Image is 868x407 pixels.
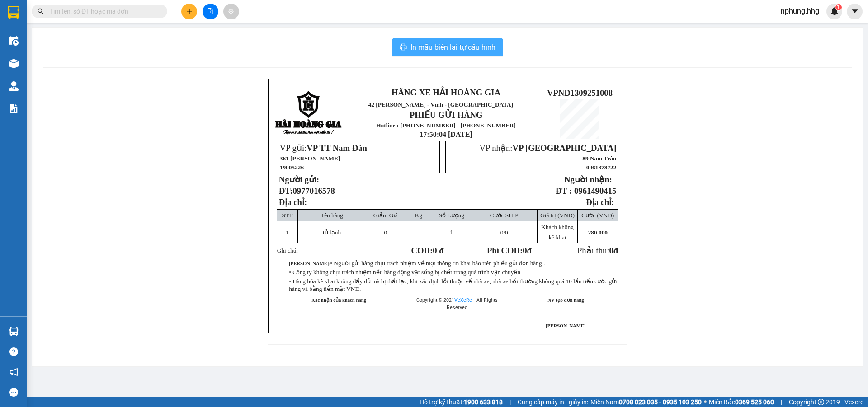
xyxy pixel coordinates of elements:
[207,8,213,14] span: file-add
[384,229,387,236] span: 0
[586,164,617,171] span: 0961878722
[540,212,575,219] span: Giá trị (VNĐ)
[837,4,840,10] span: 1
[556,186,572,196] strong: ĐT :
[830,7,839,15] img: icon-new-feature
[16,30,81,54] span: 42 [PERSON_NAME] - Vinh - [GEOGRAPHIC_DATA]
[9,36,19,46] img: warehouse-icon
[450,229,453,236] span: 1
[512,143,616,153] span: VP [GEOGRAPHIC_DATA]
[410,42,495,53] span: In mẫu biên lai tự cấu hình
[619,398,702,406] strong: 0708 023 035 - 0935 103 250
[709,397,774,407] span: Miền Bắc
[9,59,19,68] img: warehouse-icon
[38,8,44,14] span: search
[774,5,826,17] span: nphung.hhg
[433,246,443,255] span: 0 đ
[541,224,573,241] span: Khách không kê khai
[479,143,616,153] span: VP nhận:
[420,131,472,138] span: 17:50:04 [DATE]
[373,212,398,219] span: Giảm Giá
[228,8,234,14] span: aim
[781,397,782,407] span: |
[376,122,516,129] strong: Hotline : [PHONE_NUMBER] - [PHONE_NUMBER]
[392,88,500,97] strong: HÃNG XE HẢI HOÀNG GIA
[286,229,289,236] span: 1
[9,368,18,376] span: notification
[323,229,341,236] span: tủ lạnh
[277,247,298,254] span: Ghi chú:
[411,246,444,255] strong: COD:
[368,101,514,108] span: 42 [PERSON_NAME] - Vinh - [GEOGRAPHIC_DATA]
[223,4,239,19] button: aim
[420,397,503,407] span: Hỗ trợ kỹ thuật:
[735,398,774,406] strong: 0369 525 060
[847,4,863,19] button: caret-down
[500,229,508,236] span: /0
[574,186,616,196] span: 0961490415
[9,104,19,113] img: solution-icon
[577,246,618,255] span: Phải thu:
[307,143,367,153] span: VP TT Nam Đàn
[50,6,156,16] input: Tìm tên, số ĐT hoặc mã đơn
[586,197,614,207] strong: Địa chỉ:
[279,197,307,207] span: Địa chỉ:
[547,88,613,98] span: VPND1309251008
[21,9,78,28] strong: HÃNG XE HẢI HOÀNG GIA
[9,81,19,91] img: warehouse-icon
[609,246,613,255] span: 0
[9,347,18,356] span: question-circle
[9,388,18,397] span: message
[279,175,319,184] strong: Người gửi:
[454,297,472,303] a: VeXeRe
[203,4,218,19] button: file-add
[588,229,608,236] span: 280.000
[547,298,584,303] strong: NV tạo đơn hàng
[5,37,14,82] img: logo
[392,38,503,56] button: printerIn mẫu biên lai tự cấu hình
[546,323,585,328] span: [PERSON_NAME]
[293,186,335,196] span: 0977016578
[282,212,293,219] span: STT
[835,4,842,10] sup: 1
[509,397,511,407] span: |
[400,43,407,52] span: printer
[181,4,197,19] button: plus
[289,278,617,292] span: • Hàng hóa kê khai không đầy đủ mà bị thất lạc, khi xác định lỗi thuộc về nhà xe, nhà xe bồi thườ...
[704,400,707,404] span: ⚪️
[279,186,335,196] strong: ĐT:
[464,398,503,406] strong: 1900 633 818
[280,164,304,171] span: 19005226
[311,298,366,303] strong: Xác nhận của khách hàng
[582,155,616,162] span: 89 Nam Trân
[415,212,422,219] span: Kg
[487,246,532,255] strong: Phí COD: đ
[851,7,859,15] span: caret-down
[590,397,702,407] span: Miền Nam
[330,260,545,267] span: • Người gửi hàng chịu trách nhiệm về mọi thông tin khai báo trên phiếu gửi đơn hàng .
[564,175,612,184] strong: Người nhận:
[518,397,588,407] span: Cung cấp máy in - giấy in:
[9,327,19,336] img: warehouse-icon
[280,143,367,153] span: VP gửi:
[410,110,483,120] strong: PHIẾU GỬI HÀNG
[581,212,614,219] span: Cước (VNĐ)
[523,246,527,255] span: 0
[500,229,504,236] span: 0
[27,66,72,85] strong: PHIẾU GỬI HÀNG
[275,91,343,136] img: logo
[289,261,545,266] span: :
[289,261,329,266] strong: [PERSON_NAME]
[439,212,464,219] span: Số Lượng
[818,399,824,405] span: copyright
[186,8,193,14] span: plus
[490,212,519,219] span: Cước SHIP
[321,212,343,219] span: Tên hàng
[289,269,520,276] span: • Công ty không chịu trách nhiệm nếu hàng động vật sống bị chết trong quá trình vận chuyển
[8,6,19,19] img: logo-vxr
[280,155,340,162] span: 361 [PERSON_NAME]
[416,297,498,310] span: Copyright © 2021 – All Rights Reserved
[613,246,618,255] span: đ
